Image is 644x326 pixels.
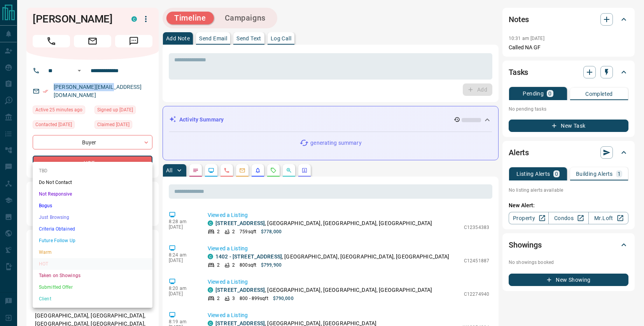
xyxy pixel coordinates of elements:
[33,235,152,246] li: Future Follow Up
[33,177,152,188] li: Do Not Contact
[33,246,152,258] li: Warm
[33,281,152,293] li: Submitted Offer
[33,200,152,212] li: Bogus
[33,165,152,177] li: TBD
[33,223,152,235] li: Criteria Obtained
[33,212,152,223] li: Just Browsing
[33,270,152,281] li: Taken on Showings
[33,293,152,305] li: Client
[33,188,152,200] li: Not Responsive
